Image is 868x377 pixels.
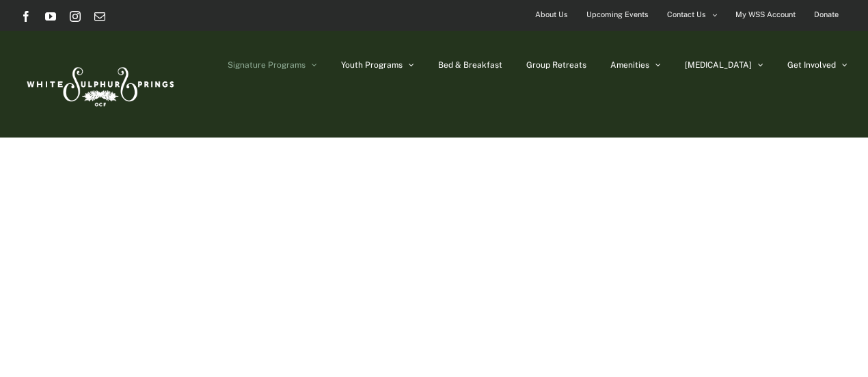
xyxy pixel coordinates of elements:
a: Instagram [70,11,81,22]
nav: Main Menu [228,31,847,99]
a: [MEDICAL_DATA] [685,31,763,99]
a: Facebook [21,11,31,22]
span: [MEDICAL_DATA] [685,61,752,69]
span: Donate [814,5,839,25]
span: Contact Us [667,5,706,25]
span: Upcoming Events [586,5,649,25]
span: Group Retreats [526,61,586,69]
img: White Sulphur Springs Logo [21,52,178,116]
span: Amenities [610,61,649,69]
span: My WSS Account [735,5,796,25]
span: About Us [535,5,568,25]
a: Email [94,11,105,22]
a: Signature Programs [228,31,317,99]
span: Signature Programs [228,61,306,69]
a: Amenities [610,31,661,99]
span: Get Involved [787,61,836,69]
a: Get Involved [787,31,847,99]
a: YouTube [45,11,56,22]
a: Group Retreats [526,31,586,99]
a: Bed & Breakfast [438,31,502,99]
a: Youth Programs [341,31,414,99]
span: Bed & Breakfast [438,61,502,69]
span: Youth Programs [341,61,403,69]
